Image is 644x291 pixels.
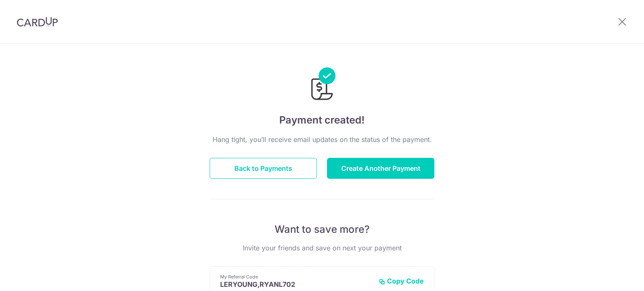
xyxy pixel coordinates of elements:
[309,67,335,103] img: Payments
[210,223,434,236] p: Want to save more?
[210,113,434,128] h4: Payment created!
[379,277,424,285] button: Copy Code
[210,158,317,179] button: Back to Payments
[210,243,434,253] p: Invite your friends and save on next your payment
[327,158,434,179] button: Create Another Payment
[220,273,372,280] p: My Referral Code
[210,134,434,144] p: Hang tight, you’ll receive email updates on the status of the payment.
[220,280,372,288] p: LERYOUNG,RYANL702
[17,17,58,27] img: CardUp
